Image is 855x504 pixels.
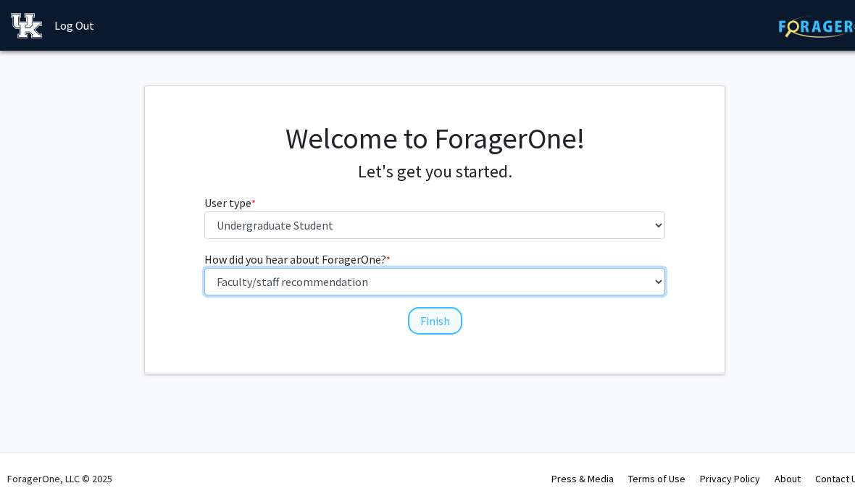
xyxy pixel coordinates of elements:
iframe: Chat [11,439,62,493]
h4: Let's get you started. [204,161,666,182]
img: University of Kentucky Logo [11,13,42,38]
a: Privacy Policy [700,472,760,485]
div: ForagerOne, LLC © 2025 [7,453,112,504]
label: User type [204,194,256,211]
button: Finish [408,307,462,335]
a: Terms of Use [628,472,685,485]
h1: Welcome to ForagerOne! [204,121,666,156]
a: Press & Media [551,472,614,485]
a: About [775,472,801,485]
label: How did you hear about ForagerOne? [204,251,391,268]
